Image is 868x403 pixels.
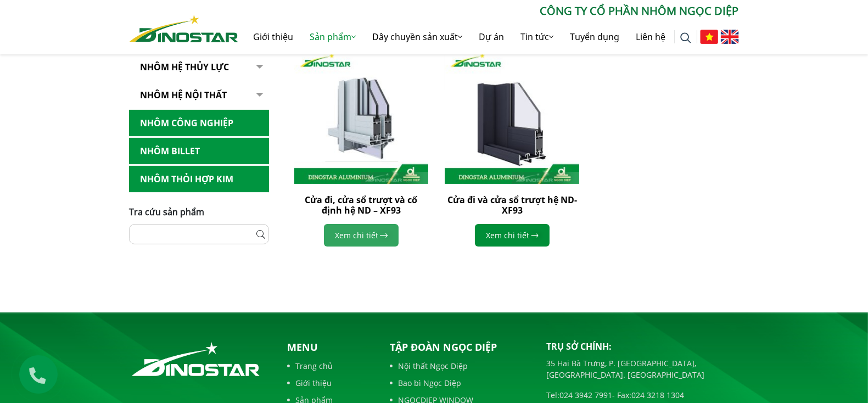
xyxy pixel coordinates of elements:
[547,357,739,380] p: 35 Hai Bà Trưng, P. [GEOGRAPHIC_DATA], [GEOGRAPHIC_DATA]. [GEOGRAPHIC_DATA]
[513,19,562,54] a: Tin tức
[129,138,269,165] a: Nhôm Billet
[305,194,417,216] a: Cửa đi, cửa sổ trượt và cố định hệ ND – XF93
[302,19,365,54] a: Sản phẩm
[324,224,399,247] a: Xem chi tiết
[129,110,269,137] a: Nhôm Công nghiệp
[562,19,628,54] a: Tuyển dụng
[129,54,269,81] a: Nhôm hệ thủy lực
[390,340,530,355] p: Tập đoàn Ngọc Diệp
[547,340,739,353] p: Trụ sở chính:
[445,49,579,184] img: Cửa đi và cửa sổ trượt hệ ND-XF93
[288,340,372,355] p: Menu
[130,15,238,42] img: Nhôm Dinostar
[288,377,372,389] a: Giới thiệu
[475,224,550,247] a: Xem chi tiết
[245,19,302,54] a: Giới thiệu
[632,390,685,400] a: 024 3218 1304
[560,390,613,400] a: 024 3942 7991
[129,206,204,218] span: Tra cứu sản phẩm
[447,194,577,216] a: Cửa đi và cửa sổ trượt hệ ND-XF93
[294,49,429,184] img: Cửa đi, cửa sổ trượt và cố định hệ ND – XF93
[288,360,372,372] a: Trang chủ
[390,360,530,372] a: Nội thất Ngọc Diệp
[129,166,269,193] a: Nhôm Thỏi hợp kim
[130,340,262,378] img: logo_footer
[471,19,513,54] a: Dự án
[365,19,471,54] a: Dây chuyền sản xuất
[721,30,739,44] img: English
[390,377,530,389] a: Bao bì Ngọc Diệp
[238,3,739,19] p: CÔNG TY CỔ PHẦN NHÔM NGỌC DIỆP
[129,82,269,109] a: Nhôm hệ nội thất
[628,19,674,54] a: Liên hệ
[680,32,691,43] img: search
[700,30,718,44] img: Tiếng Việt
[547,389,739,401] p: Tel: - Fax:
